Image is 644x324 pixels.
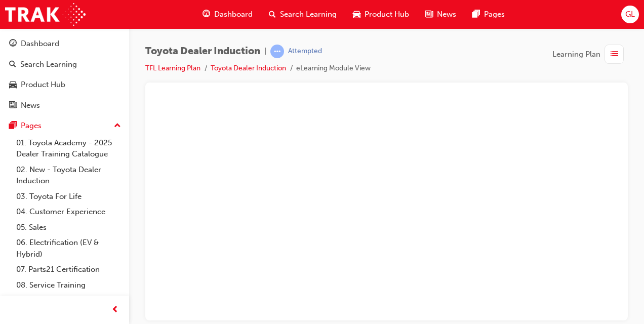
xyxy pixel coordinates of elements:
[264,46,266,57] span: |
[261,4,345,25] a: search-iconSearch Learning
[4,34,125,53] a: Dashboard
[9,60,16,69] span: search-icon
[269,8,276,21] span: search-icon
[464,4,513,25] a: pages-iconPages
[270,45,284,58] span: learningRecordVerb_ATTEMPT-icon
[484,9,505,20] span: Pages
[4,32,125,116] button: DashboardSearch LearningProduct HubNews
[621,6,639,23] button: GL
[111,304,119,316] span: prev-icon
[145,46,260,57] span: Toyota Dealer Induction
[9,80,17,90] span: car-icon
[12,204,125,220] a: 04. Customer Experience
[288,47,322,56] div: Attempted
[12,277,125,293] a: 08. Service Training
[20,59,77,70] div: Search Learning
[611,48,618,61] span: list-icon
[365,9,409,20] span: Product Hub
[625,9,635,20] span: GL
[203,8,210,21] span: guage-icon
[472,8,480,21] span: pages-icon
[552,49,600,60] span: Learning Plan
[145,64,200,72] a: TFL Learning Plan
[9,101,17,110] span: news-icon
[353,8,360,21] span: car-icon
[12,293,125,308] a: 09. Technical Training
[552,45,628,64] button: Learning Plan
[417,4,464,25] a: news-iconNews
[4,116,125,135] button: Pages
[12,262,125,277] a: 07. Parts21 Certification
[21,79,65,91] div: Product Hub
[12,135,125,162] a: 01. Toyota Academy - 2025 Dealer Training Catalogue
[21,100,40,111] div: News
[5,3,86,26] img: Trak
[12,189,125,205] a: 03. Toyota For Life
[12,235,125,262] a: 06. Electrification (EV & Hybrid)
[296,63,371,74] li: eLearning Module View
[194,4,261,25] a: guage-iconDashboard
[211,64,286,72] a: Toyota Dealer Induction
[345,4,417,25] a: car-iconProduct Hub
[21,120,42,132] div: Pages
[4,96,125,115] a: News
[9,39,17,49] span: guage-icon
[21,38,59,50] div: Dashboard
[4,75,125,94] a: Product Hub
[425,8,433,21] span: news-icon
[4,55,125,74] a: Search Learning
[280,9,337,20] span: Search Learning
[12,220,125,235] a: 05. Sales
[12,162,125,189] a: 02. New - Toyota Dealer Induction
[9,121,17,131] span: pages-icon
[214,9,253,20] span: Dashboard
[437,9,456,20] span: News
[114,119,121,133] span: up-icon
